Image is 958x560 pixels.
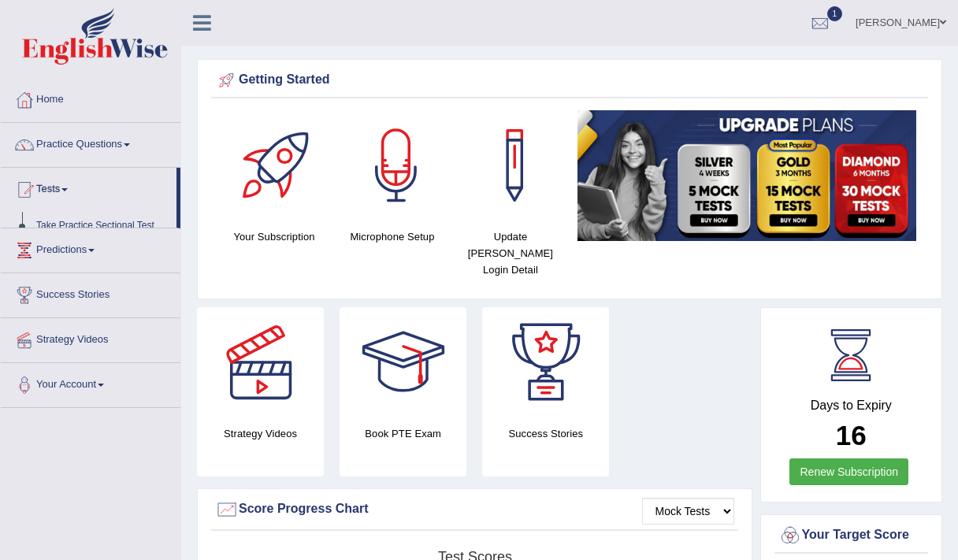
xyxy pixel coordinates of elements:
a: Tests [1,168,176,207]
a: Home [1,78,180,117]
a: Strategy Videos [1,318,180,358]
h4: Days to Expiry [778,399,925,413]
b: 16 [836,420,867,451]
img: small5.jpg [577,110,916,241]
h4: Update [PERSON_NAME] Login Detail [459,228,562,278]
div: Getting Started [215,69,924,92]
h4: Strategy Videos [197,425,324,442]
a: Take Practice Sectional Test [29,212,176,240]
a: Renew Subscription [789,458,908,485]
h4: Microphone Setup [341,228,444,245]
a: Success Stories [1,273,180,313]
h4: Your Subscription [223,228,325,245]
h4: Book PTE Exam [340,425,466,442]
a: Practice Questions [1,123,180,162]
a: Predictions [1,228,180,268]
h4: Success Stories [482,425,609,442]
span: 1 [827,6,843,21]
div: Your Target Score [778,524,925,547]
a: Your Account [1,363,180,402]
div: Score Progress Chart [215,498,734,521]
